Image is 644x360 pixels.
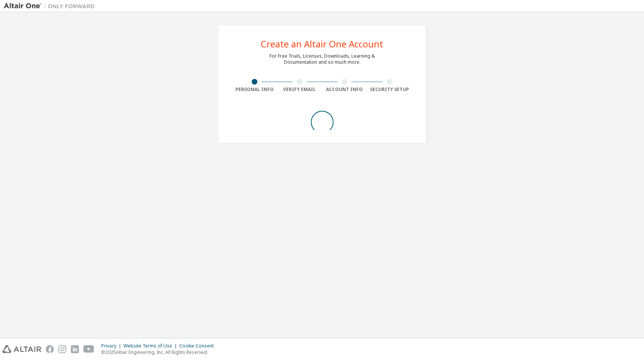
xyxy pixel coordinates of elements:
div: Cookie Consent [179,343,218,349]
div: Create an Altair One Account [261,39,383,49]
img: facebook.svg [46,345,54,353]
div: For Free Trials, Licenses, Downloads, Learning & Documentation and so much more. [270,53,375,65]
img: Altair One [4,2,99,10]
div: Personal Info [232,86,277,93]
p: © 2025 Altair Engineering, Inc. All Rights Reserved. [101,349,218,355]
div: Account Info [322,86,367,93]
div: Security Setup [367,86,412,93]
div: Verify Email [277,86,322,93]
img: instagram.svg [58,345,66,353]
div: Website Terms of Use [124,343,179,349]
img: altair_logo.svg [2,345,41,353]
div: Privacy [101,343,124,349]
img: youtube.svg [83,345,94,353]
img: linkedin.svg [71,345,79,353]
